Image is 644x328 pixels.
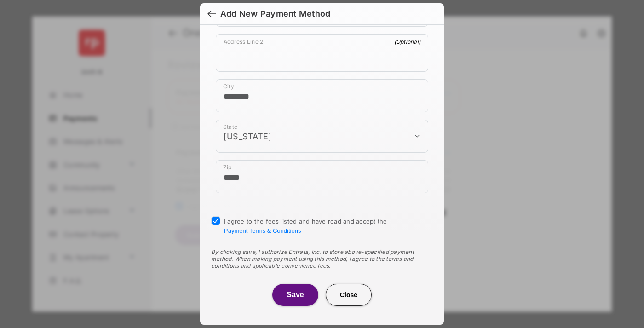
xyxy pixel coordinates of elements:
div: Add New Payment Method [220,9,330,19]
button: I agree to the fees listed and have read and accept the [224,227,301,234]
div: By clicking save, I authorize Entrata, Inc. to store above-specified payment method. When making ... [211,248,433,269]
button: Save [272,284,318,306]
div: payment_method_screening[postal_addresses][locality] [216,79,428,112]
button: Close [326,284,372,306]
div: payment_method_screening[postal_addresses][addressLine2] [216,34,428,72]
div: payment_method_screening[postal_addresses][postalCode] [216,160,428,193]
div: payment_method_screening[postal_addresses][administrativeArea] [216,120,428,153]
span: I agree to the fees listed and have read and accept the [224,218,387,234]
